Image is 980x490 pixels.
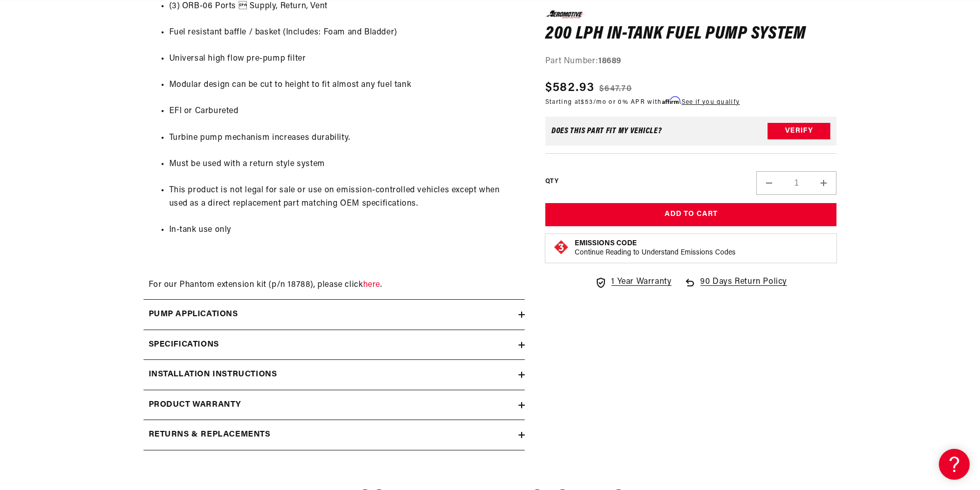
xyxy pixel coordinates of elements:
h2: Installation Instructions [149,368,277,382]
li: Fuel resistant baffle / basket (Includes: Foam and Bladder) [169,26,520,40]
strong: 18689 [598,57,621,65]
a: 1 Year Warranty [595,276,671,289]
li: Universal high flow pre-pump filter [169,52,520,66]
button: Verify [768,123,830,139]
a: 90 Days Return Policy [684,276,787,299]
summary: Product warranty [144,390,525,420]
button: Emissions CodeContinue Reading to Understand Emissions Codes [575,239,736,258]
label: QTY [545,177,558,186]
strong: Emissions Code [575,240,637,247]
h2: Pump Applications [149,308,238,321]
h2: Product warranty [149,398,242,412]
li: In-tank use only [169,224,520,237]
h2: Returns & replacements [149,428,271,442]
a: here [363,281,380,289]
summary: Installation Instructions [144,360,525,390]
h2: Specifications [149,338,219,352]
s: $647.70 [599,82,632,95]
button: Add to Cart [545,203,837,226]
summary: Returns & replacements [144,420,525,450]
summary: Pump Applications [144,300,525,330]
a: See if you qualify - Learn more about Affirm Financing (opens in modal) [682,99,740,105]
summary: Specifications [144,330,525,360]
li: Turbine pump mechanism increases durability. [169,132,520,145]
li: This product is not legal for sale or use on emission-controlled vehicles except when used as a d... [169,184,520,210]
span: Affirm [662,96,680,104]
li: EFI or Carbureted [169,105,520,118]
li: Modular design can be cut to height to fit almost any fuel tank [169,79,520,92]
li: Must be used with a return style system [169,158,520,171]
span: $582.93 [545,78,594,97]
img: Emissions code [553,239,569,256]
span: $53 [581,99,593,105]
p: Continue Reading to Understand Emissions Codes [575,248,736,258]
span: 90 Days Return Policy [700,276,787,299]
div: Part Number: [545,55,837,68]
h1: 200 LPH In-Tank Fuel Pump System [545,26,837,42]
div: Does This part fit My vehicle? [551,127,662,135]
p: Starting at /mo or 0% APR with . [545,97,740,106]
span: 1 Year Warranty [611,276,671,289]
